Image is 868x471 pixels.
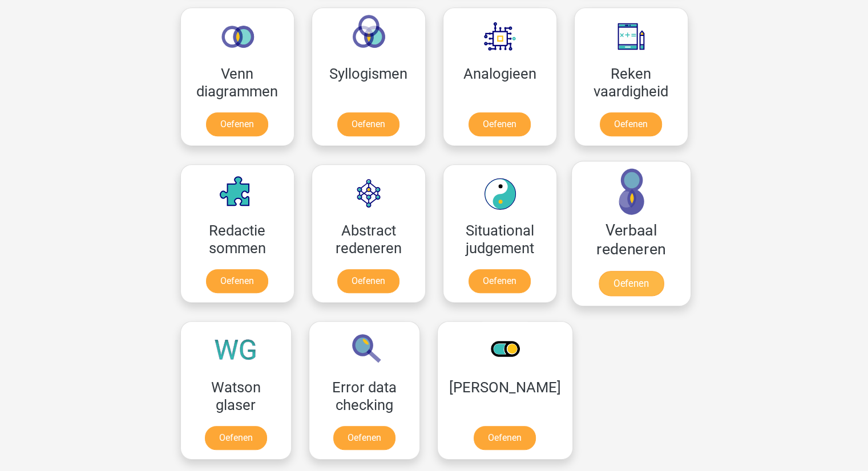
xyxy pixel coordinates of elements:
a: Oefenen [206,269,268,293]
a: Oefenen [474,426,536,450]
a: Oefenen [598,271,663,296]
a: Oefenen [337,112,399,136]
a: Oefenen [469,112,531,136]
a: Oefenen [600,112,662,136]
a: Oefenen [333,426,395,450]
a: Oefenen [469,269,531,293]
a: Oefenen [205,426,267,450]
a: Oefenen [206,112,268,136]
a: Oefenen [337,269,399,293]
